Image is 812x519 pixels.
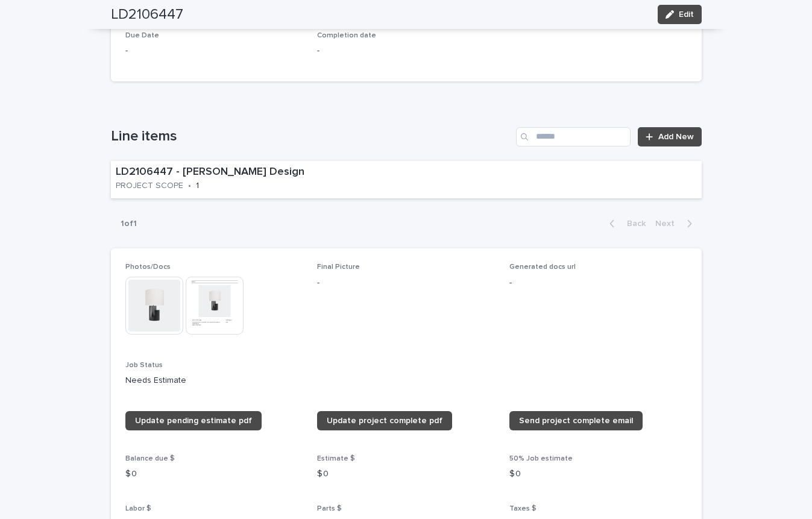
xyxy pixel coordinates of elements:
span: Back [620,219,646,228]
span: Add New [658,133,694,141]
p: $ 0 [509,468,687,480]
p: - [509,277,687,289]
span: Next [655,219,682,228]
span: Update project complete pdf [327,417,442,425]
button: Back [600,218,650,229]
span: Taxes $ [509,505,537,512]
span: Update pending estimate pdf [135,417,252,425]
span: Completion date [317,32,376,39]
span: Final Picture [317,263,360,271]
p: 1 of 1 [111,209,146,239]
p: - [317,45,495,57]
a: Update project complete pdf [317,411,452,430]
span: Parts $ [317,505,342,512]
p: - [317,277,495,289]
p: PROJECT SCOPE [116,181,183,191]
p: • [188,181,191,191]
button: Edit [658,5,702,24]
p: Needs Estimate [125,374,687,387]
span: Edit [679,10,694,19]
p: - [125,45,303,57]
span: Due Date [125,32,159,39]
span: Job Status [125,362,163,369]
p: 1 [196,181,199,191]
a: Update pending estimate pdf [125,411,262,430]
span: Generated docs url [509,263,576,271]
p: $ 0 [125,468,303,480]
p: $ 0 [317,468,495,480]
p: LD2106447 - [PERSON_NAME] Design [116,166,388,179]
span: Photos/Docs [125,263,171,271]
h1: Line items [111,128,512,145]
span: Send project complete email [519,417,633,425]
button: Next [650,218,702,229]
span: Labor $ [125,505,151,512]
span: Balance due $ [125,455,175,462]
span: Estimate $ [317,455,355,462]
input: Search [516,127,631,146]
a: LD2106447 - [PERSON_NAME] DesignPROJECT SCOPE•1 [111,161,702,199]
h2: LD2106447 [111,6,183,24]
a: Add New [638,127,701,146]
a: Send project complete email [509,411,643,430]
span: 50% Job estimate [509,455,573,462]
